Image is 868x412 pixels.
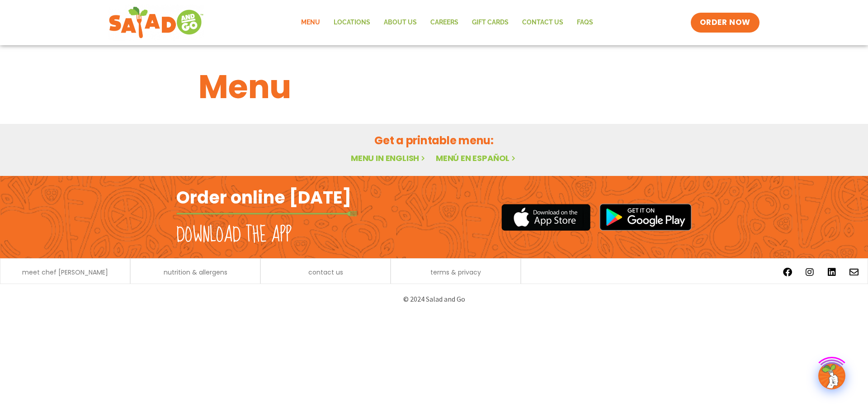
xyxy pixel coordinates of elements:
a: Menú en español [436,152,517,164]
img: fork [176,211,357,216]
a: FAQs [570,12,600,33]
h2: Download the app [176,223,292,248]
a: terms & privacy [430,269,481,275]
span: ORDER NOW [700,17,750,28]
img: appstore [501,203,590,232]
h2: Order online [DATE] [176,186,351,208]
a: GIFT CARDS [465,12,515,33]
h2: Get a printable menu: [198,133,670,148]
img: google_play [599,204,692,231]
a: ORDER NOW [691,13,759,33]
h1: Menu [198,62,670,111]
p: © 2024 Salad and Go [181,293,687,305]
a: Menu in English [351,152,427,164]
a: About Us [377,12,424,33]
a: Contact Us [515,12,570,33]
a: Careers [424,12,465,33]
a: contact us [308,269,343,275]
nav: Menu [294,12,600,33]
img: new-SAG-logo-768×292 [108,5,204,41]
a: Locations [327,12,377,33]
a: nutrition & allergens [164,269,227,275]
a: meet chef [PERSON_NAME] [22,269,108,275]
a: Menu [294,12,327,33]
